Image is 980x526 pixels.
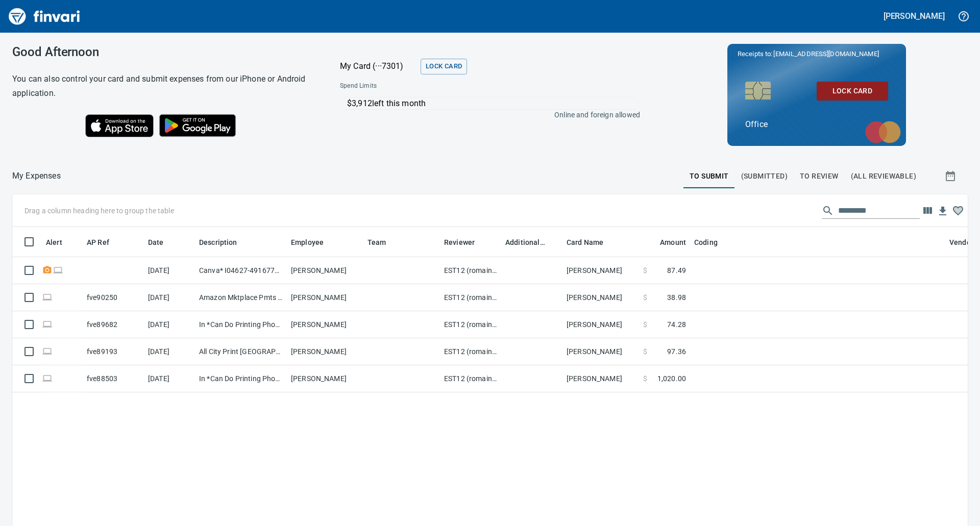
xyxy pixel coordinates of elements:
[199,236,237,248] span: Description
[42,321,53,328] span: Online transaction
[42,294,53,300] span: Online transaction
[444,236,475,248] span: Reviewer
[332,110,640,120] p: Online and foreign allowed
[42,267,53,273] span: Receipt Required
[772,49,879,59] span: [EMAIL_ADDRESS][DOMAIN_NAME]
[440,311,501,338] td: EST12 (romainer)
[562,365,639,392] td: [PERSON_NAME]
[567,236,603,248] span: Card Name
[851,170,916,183] span: (All Reviewable)
[667,292,686,303] span: 38.98
[291,236,324,248] span: Employee
[287,284,363,311] td: [PERSON_NAME]
[12,45,314,59] h3: Good Afternoon
[694,236,731,248] span: Coding
[287,338,363,365] td: [PERSON_NAME]
[195,338,287,365] td: All City Print [GEOGRAPHIC_DATA] [GEOGRAPHIC_DATA]
[195,365,287,392] td: In *Can Do Printing Phoenix [GEOGRAPHIC_DATA]
[154,109,241,142] img: Get it on Google Play
[667,346,686,357] span: 97.36
[83,365,144,392] td: fve88503
[347,97,635,110] p: $3,912 left this month
[83,338,144,365] td: fve89193
[83,284,144,311] td: fve90250
[367,236,400,248] span: Team
[860,116,906,148] img: mastercard.svg
[291,236,337,248] span: Employee
[12,170,61,182] nav: breadcrumb
[881,8,947,24] button: [PERSON_NAME]
[505,236,558,248] span: Additional Reviewer
[148,236,164,248] span: Date
[884,11,945,21] h5: [PERSON_NAME]
[660,236,686,248] span: Amount
[340,60,416,72] p: My Card (···7301)
[421,59,467,74] button: Lock Card
[667,319,686,330] span: 74.28
[367,236,386,248] span: Team
[42,348,53,355] span: Online transaction
[12,170,61,182] p: My Expenses
[694,236,718,248] span: Coding
[800,170,839,183] span: To Review
[6,4,83,29] img: Finvari
[287,257,363,284] td: [PERSON_NAME]
[440,257,501,284] td: EST12 (romainer)
[643,373,647,384] span: $
[440,365,501,392] td: EST12 (romainer)
[949,236,973,248] span: Vendor
[144,311,195,338] td: [DATE]
[87,236,109,248] span: AP Ref
[657,373,686,384] span: 1,020.00
[643,292,647,303] span: $
[46,236,76,248] span: Alert
[950,203,966,218] button: Column choices favorited. Click to reset to default
[340,81,507,91] span: Spend Limits
[85,114,154,137] img: Download on the App Store
[920,203,935,218] button: Choose columns to display
[24,206,174,216] p: Drag a column heading here to group the table
[935,204,950,219] button: Download Table
[817,82,888,101] button: Lock Card
[87,236,122,248] span: AP Ref
[690,170,729,183] span: To Submit
[643,346,647,357] span: $
[643,319,647,330] span: $
[12,72,314,101] h6: You can also control your card and submit expenses from our iPhone or Android application.
[562,338,639,365] td: [PERSON_NAME]
[444,236,488,248] span: Reviewer
[825,85,880,97] span: Lock Card
[562,257,639,284] td: [PERSON_NAME]
[505,236,545,248] span: Additional Reviewer
[567,236,617,248] span: Card Name
[195,257,287,284] td: Canva* I04627-49167727 [GEOGRAPHIC_DATA]
[46,236,62,248] span: Alert
[741,170,788,183] span: (Submitted)
[148,236,177,248] span: Date
[647,236,686,248] span: Amount
[643,265,647,275] span: $
[195,311,287,338] td: In *Can Do Printing Phoenix [GEOGRAPHIC_DATA]
[562,284,639,311] td: [PERSON_NAME]
[287,365,363,392] td: [PERSON_NAME]
[426,61,462,72] span: Lock Card
[144,365,195,392] td: [DATE]
[738,49,896,59] p: Receipts to:
[935,164,968,188] button: Show transactions within a particular date range
[287,311,363,338] td: [PERSON_NAME]
[144,257,195,284] td: [DATE]
[440,284,501,311] td: EST12 (romainer)
[745,118,888,131] p: Office
[53,267,63,273] span: Online transaction
[144,338,195,365] td: [DATE]
[42,375,53,382] span: Online transaction
[83,311,144,338] td: fve89682
[195,284,287,311] td: Amazon Mktplace Pmts [DOMAIN_NAME][URL] WA
[199,236,251,248] span: Description
[667,265,686,275] span: 87.49
[440,338,501,365] td: EST12 (romainer)
[562,311,639,338] td: [PERSON_NAME]
[144,284,195,311] td: [DATE]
